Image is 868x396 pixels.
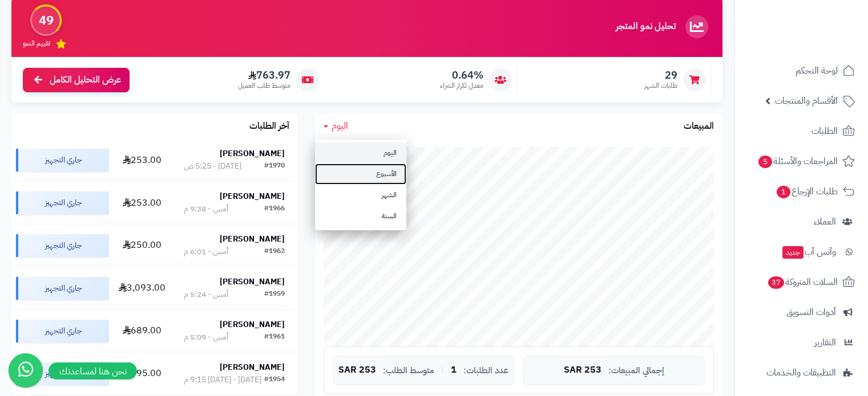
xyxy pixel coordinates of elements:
span: التطبيقات والخدمات [766,365,836,381]
span: 1 [451,365,457,375]
div: [DATE] - 5:25 ص [184,161,241,172]
span: العملاء [814,214,836,230]
a: طلبات الإرجاع1 [741,178,861,205]
span: 763.97 [238,69,290,81]
td: 253.00 [114,182,171,224]
span: متوسط طلب العميل [238,81,290,91]
div: جاري التجهيز [16,320,109,342]
td: 253.00 [114,139,171,181]
div: #1954 [264,374,285,386]
span: 37 [768,276,784,289]
td: 395.00 [114,353,171,395]
a: العملاء [741,208,861,235]
h3: المبيعات [684,121,714,132]
a: السلات المتروكة37 [741,268,861,296]
a: الشهر [315,185,406,206]
a: التطبيقات والخدمات [741,359,861,386]
a: لوحة التحكم [741,57,861,84]
span: 0.64% [440,69,483,81]
a: اليوم [324,120,348,133]
td: 689.00 [114,310,171,352]
a: التقارير [741,329,861,356]
strong: [PERSON_NAME] [220,319,285,330]
span: تقييم النمو [23,39,50,48]
td: 250.00 [114,224,171,267]
div: جاري التجهيز [16,234,109,257]
span: طلبات الإرجاع [776,183,838,199]
span: التقارير [814,334,836,350]
strong: [PERSON_NAME] [220,148,285,160]
a: أدوات التسويق [741,299,861,326]
td: 3,093.00 [114,267,171,309]
span: جديد [782,246,804,259]
span: | [441,366,444,374]
div: #1962 [264,246,285,258]
span: متوسط الطلب: [383,366,434,375]
div: أمس - 6:01 م [184,246,228,258]
span: الطلبات [812,123,838,139]
span: إجمالي المبيعات: [608,366,664,375]
div: أمس - 5:09 م [184,332,228,343]
span: طلبات الشهر [644,81,677,91]
div: #1959 [264,289,285,300]
div: #1970 [264,161,285,172]
div: جاري التجهيز [16,149,109,172]
span: لوحة التحكم [796,63,838,79]
span: أدوات التسويق [786,304,836,320]
a: عرض التحليل الكامل [23,68,130,92]
span: عدد الطلبات: [463,366,508,375]
a: اليوم [315,142,406,164]
div: جاري التجهيز [16,191,109,214]
span: وآتس آب [781,244,836,260]
span: 253 SAR [338,365,376,375]
a: الأسبوع [315,164,406,185]
strong: [PERSON_NAME] [220,233,285,245]
div: أمس - 5:24 م [184,289,228,300]
span: المراجعات والأسئلة [757,153,838,169]
span: عرض التحليل الكامل [50,74,121,87]
a: المراجعات والأسئلة5 [741,148,861,175]
span: الأقسام والمنتجات [775,93,838,109]
a: الطلبات [741,117,861,145]
h3: تحليل نمو المتجر [616,22,676,32]
div: #1961 [264,332,285,343]
span: 253 SAR [564,365,601,375]
span: 1 [777,186,790,198]
div: [DATE] - [DATE] 9:15 م [184,374,261,386]
span: اليوم [332,119,348,133]
span: 29 [644,69,677,81]
div: أمس - 9:38 م [184,203,228,215]
span: معدل تكرار الشراء [440,81,483,91]
div: #1966 [264,203,285,215]
strong: [PERSON_NAME] [220,361,285,373]
a: وآتس آبجديد [741,238,861,266]
span: السلات المتروكة [767,274,838,290]
span: 5 [758,156,772,168]
h3: آخر الطلبات [249,121,289,132]
strong: [PERSON_NAME] [220,276,285,288]
a: السنة [315,206,406,227]
strong: [PERSON_NAME] [220,190,285,202]
div: جاري التجهيز [16,277,109,300]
